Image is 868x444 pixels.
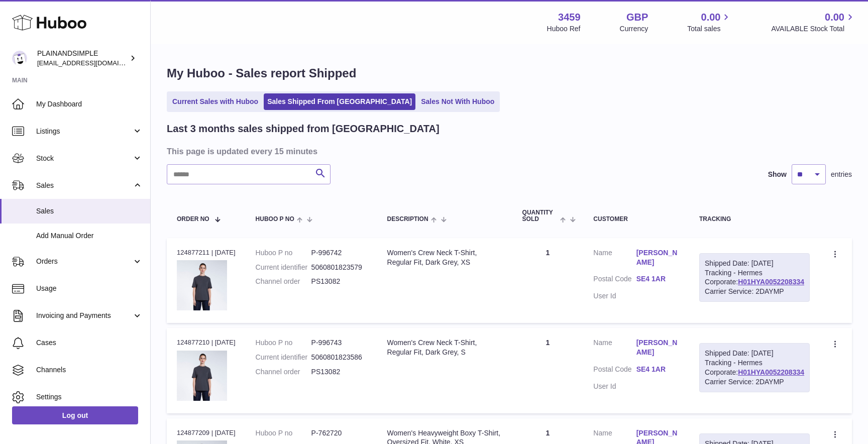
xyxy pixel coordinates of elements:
[699,216,810,223] div: Tracking
[36,206,143,216] span: Sales
[593,248,636,270] dt: Name
[620,24,648,34] div: Currency
[36,181,132,190] span: Sales
[311,338,367,348] dd: P-996743
[256,248,311,258] dt: Huboo P no
[37,49,128,68] div: PLAINANDSIMPLE
[256,367,311,377] dt: Channel order
[636,274,679,284] a: SE4 1AR
[36,284,143,293] span: Usage
[387,216,428,223] span: Description
[37,59,148,67] span: [EMAIL_ADDRESS][DOMAIN_NAME]
[167,122,440,136] h2: Last 3 months sales shipped from [GEOGRAPHIC_DATA]
[699,343,810,392] div: Tracking - Hermes Corporate:
[417,93,498,110] a: Sales Not With Huboo
[771,24,856,34] span: AVAILABLE Stock Total
[687,11,732,34] a: 0.00 Total sales
[169,93,262,110] a: Current Sales with Huboo
[256,428,311,438] dt: Huboo P no
[558,11,581,24] strong: 3459
[687,24,732,34] span: Total sales
[636,248,679,267] a: [PERSON_NAME]
[264,93,415,110] a: Sales Shipped From [GEOGRAPHIC_DATA]
[738,278,804,286] a: H01HYA0052208334
[311,367,367,377] dd: PS13082
[256,216,294,223] span: Huboo P no
[701,11,721,24] span: 0.00
[311,277,367,286] dd: PS13082
[36,365,143,375] span: Channels
[36,231,143,241] span: Add Manual Order
[36,99,143,109] span: My Dashboard
[512,328,584,413] td: 1
[311,353,367,362] dd: 5060801823586
[177,428,236,437] div: 124877209 | [DATE]
[36,392,143,402] span: Settings
[593,216,679,223] div: Customer
[771,11,856,34] a: 0.00 AVAILABLE Stock Total
[36,338,143,348] span: Cases
[522,209,558,223] span: Quantity Sold
[36,311,132,320] span: Invoicing and Payments
[167,146,849,157] h3: This page is updated every 15 minutes
[256,338,311,348] dt: Huboo P no
[593,338,636,360] dt: Name
[626,11,648,24] strong: GBP
[512,238,584,323] td: 1
[12,406,138,424] a: Log out
[547,24,581,34] div: Huboo Ref
[699,253,810,302] div: Tracking - Hermes Corporate:
[12,51,27,66] img: duco@plainandsimple.com
[36,257,132,266] span: Orders
[636,365,679,374] a: SE4 1AR
[593,274,636,286] dt: Postal Code
[311,248,367,258] dd: P-996742
[593,291,636,301] dt: User Id
[311,428,367,438] dd: P-762720
[177,351,227,401] img: 34591724237492.jpeg
[177,260,227,310] img: 34591724237498.jpeg
[311,263,367,272] dd: 5060801823579
[738,368,804,376] a: H01HYA0052208334
[177,216,209,223] span: Order No
[705,287,804,296] div: Carrier Service: 2DAYMP
[593,365,636,377] dt: Postal Code
[831,170,852,179] span: entries
[593,382,636,391] dt: User Id
[36,127,132,136] span: Listings
[167,65,852,81] h1: My Huboo - Sales report Shipped
[705,377,804,387] div: Carrier Service: 2DAYMP
[36,154,132,163] span: Stock
[177,248,236,257] div: 124877211 | [DATE]
[256,353,311,362] dt: Current identifier
[177,338,236,347] div: 124877210 | [DATE]
[256,277,311,286] dt: Channel order
[256,263,311,272] dt: Current identifier
[825,11,844,24] span: 0.00
[768,170,787,179] label: Show
[387,248,502,267] div: Women's Crew Neck T-Shirt, Regular Fit, Dark Grey, XS
[636,338,679,357] a: [PERSON_NAME]
[705,259,804,268] div: Shipped Date: [DATE]
[705,349,804,358] div: Shipped Date: [DATE]
[387,338,502,357] div: Women's Crew Neck T-Shirt, Regular Fit, Dark Grey, S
